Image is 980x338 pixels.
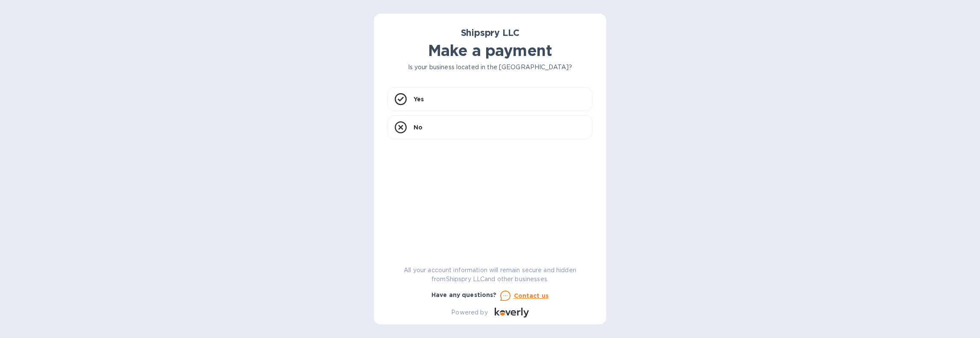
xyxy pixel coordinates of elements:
h1: Make a payment [387,41,593,59]
p: No [414,123,423,132]
p: Is your business located in the [GEOGRAPHIC_DATA]? [387,63,593,72]
u: Contact us [514,292,549,299]
b: Shipspry LLC [461,27,519,38]
p: Yes [414,95,424,103]
b: Have any questions? [431,291,497,298]
p: All your account information will remain secure and hidden from Shipspry LLC and other businesses. [387,266,593,284]
p: Powered by [451,308,487,317]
